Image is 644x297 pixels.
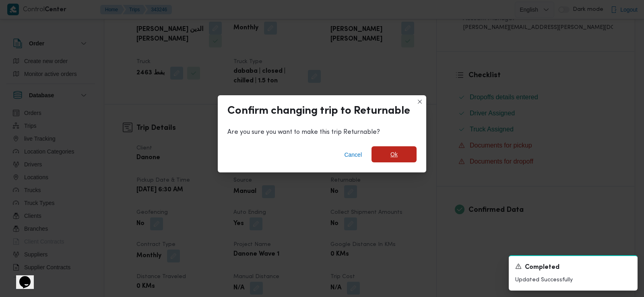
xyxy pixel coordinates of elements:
div: Are you sure you want to make this trip Returnable? [227,127,417,137]
span: Cancel [344,150,362,160]
button: Ok [372,146,417,162]
span: Completed [525,263,559,272]
p: Updated Successfully [515,276,631,284]
iframe: chat widget [8,265,34,289]
button: Closes this modal window [415,97,425,107]
div: Confirm changing trip to Returnable [227,105,410,118]
div: Notification [515,262,631,272]
button: Cancel [341,147,365,163]
span: Ok [390,150,398,159]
